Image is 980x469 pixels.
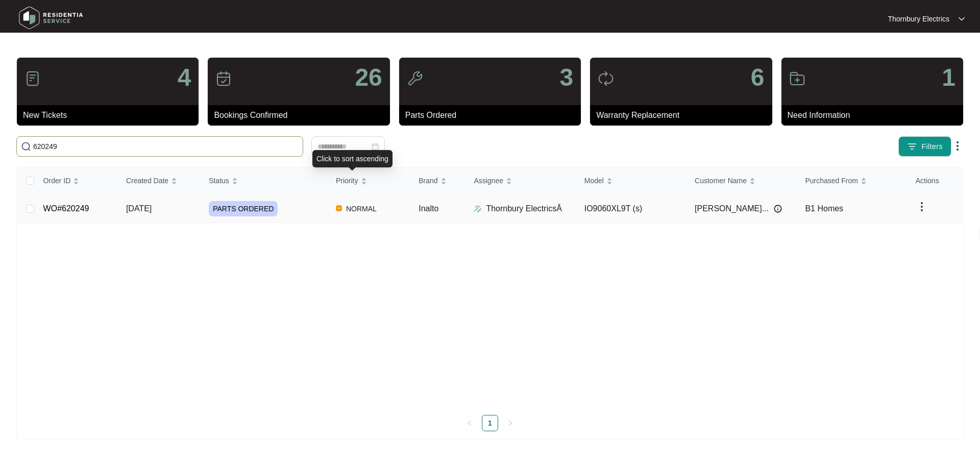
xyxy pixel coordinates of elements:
[126,204,152,213] span: [DATE]
[751,65,765,90] p: 6
[559,65,573,90] p: 3
[33,141,299,152] input: Search by Order Id, Assignee Name, Customer Name, Brand and Model
[209,201,278,216] span: PARTS ORDERED
[474,205,482,213] img: Assigner Icon
[584,175,604,186] span: Model
[502,415,519,431] button: right
[118,167,201,194] th: Created Date
[214,109,389,121] p: Bookings Confirmed
[407,70,423,87] img: icon
[805,175,857,186] span: Purchased From
[942,65,955,90] p: 1
[695,203,769,215] span: [PERSON_NAME]...
[687,167,797,194] th: Customer Name
[474,175,503,186] span: Assignee
[482,415,498,431] li: 1
[908,167,963,194] th: Actions
[898,136,951,157] button: filter iconFilters
[15,3,87,33] img: residentia service logo
[486,203,562,215] p: Thornbury ElectricsÂ
[695,175,747,186] span: Customer Name
[598,70,614,87] img: icon
[342,203,381,215] span: NORMAL
[502,415,519,431] li: Next Page
[126,175,168,186] span: Created Date
[916,201,928,213] img: dropdown arrow
[43,175,71,186] span: Order ID
[805,204,843,213] span: B1 Homes
[21,141,31,152] img: search-icon
[576,194,687,223] td: IO9060XL9T (s)
[596,109,772,121] p: Warranty Replacement
[405,109,581,121] p: Parts Ordered
[959,16,965,21] img: dropdown arrow
[774,205,782,213] img: Info icon
[23,109,199,121] p: New Tickets
[507,420,513,426] span: right
[461,415,478,431] button: left
[209,175,229,186] span: Status
[907,141,917,152] img: filter icon
[410,167,465,194] th: Brand
[788,109,963,121] p: Need Information
[336,205,342,211] img: Vercel Logo
[467,420,473,426] span: left
[789,70,805,87] img: icon
[797,167,907,194] th: Purchased From
[465,167,576,194] th: Assignee
[355,65,382,90] p: 26
[178,65,191,90] p: 4
[482,415,498,431] a: 1
[215,70,232,87] img: icon
[888,14,949,24] p: Thornbury Electrics
[419,175,437,186] span: Brand
[312,150,393,167] div: Click to sort ascending
[336,175,358,186] span: Priority
[921,141,943,152] span: Filters
[201,167,328,194] th: Status
[951,140,964,152] img: dropdown arrow
[419,204,438,213] span: Inalto
[24,70,41,87] img: icon
[35,167,118,194] th: Order ID
[461,415,478,431] li: Previous Page
[43,204,89,213] a: WO#620249
[328,167,410,194] th: Priority
[576,167,687,194] th: Model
